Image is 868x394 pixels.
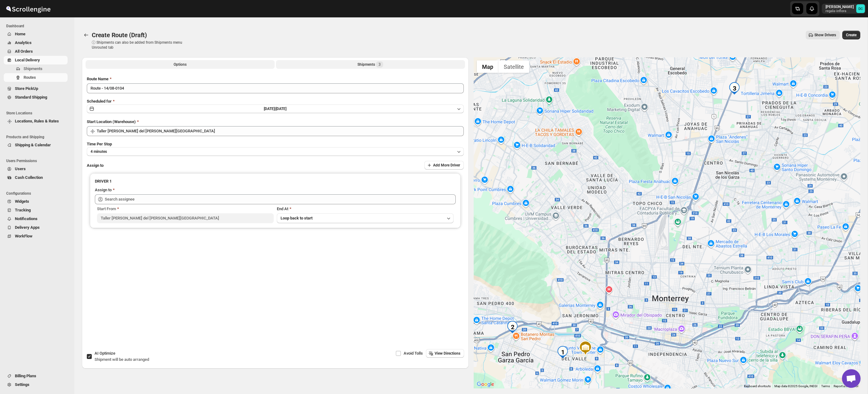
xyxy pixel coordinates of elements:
[858,7,863,11] text: DC
[97,126,464,136] input: Search location
[97,206,116,211] span: Start From
[842,369,861,388] a: Open chat
[826,4,854,9] p: [PERSON_NAME]
[281,216,312,220] span: Loop back to start
[15,374,36,378] span: Billing Plans
[506,321,519,333] div: 2
[82,71,469,303] div: All Route Options
[15,208,31,212] span: Tracking
[87,99,112,104] span: Scheduled for
[806,31,840,39] button: Show Drivers
[15,95,47,100] span: Standard Shipping
[24,75,36,80] span: Routes
[4,30,68,38] button: Home
[82,31,91,39] button: Routes
[15,216,38,221] span: Notifications
[15,225,40,230] span: Delivery Apps
[774,384,817,388] span: Map data ©2025 Google, INEGI
[15,40,32,45] span: Analytics
[856,4,865,13] span: DAVID CORONADO
[6,135,70,139] span: Products and Shipping
[4,47,68,56] button: All Orders
[91,149,107,154] span: 4 minutes
[95,178,456,184] h3: DRIVER 1
[95,351,115,356] span: AI Optimize
[24,66,42,71] span: Shipments
[4,223,68,232] button: Delivery Apps
[174,62,187,67] span: Options
[822,4,866,14] button: User menu
[87,119,136,124] span: Start Location (Warehouse)
[4,173,68,182] button: Cash Collection
[86,60,275,69] button: All Route Options
[728,82,741,95] div: 3
[6,158,70,163] span: Users Permissions
[477,60,498,73] button: Show street map
[814,33,836,38] span: Show Drivers
[6,111,70,116] span: Store Locations
[105,194,456,204] input: Search assignee
[87,142,112,146] span: Time Per Stop
[6,191,70,196] span: Configurations
[276,60,465,69] button: Selected Shipments
[4,64,68,73] button: Shipments
[15,143,51,147] span: Shipping & Calendar
[4,141,68,149] button: Shipping & Calendar
[92,31,147,39] span: Create Route (Draft)
[5,1,51,16] img: ScrollEngine
[95,187,112,193] div: Assign to
[276,107,286,111] span: [DATE]
[15,199,29,204] span: Widgets
[87,104,464,113] button: [DATE]|[DATE]
[379,62,381,67] span: 3
[4,197,68,206] button: Widgets
[15,119,59,123] span: Locations, Rules & Rates
[4,215,68,223] button: Notifications
[15,234,33,238] span: WorkFlow
[4,117,68,126] button: Locations, Rules & Rates
[4,380,68,389] button: Settings
[4,165,68,173] button: Users
[426,349,464,358] button: View Directions
[277,213,454,223] button: Loop back to start
[744,384,771,388] button: Keyboard shortcuts
[15,166,26,171] span: Users
[498,60,529,73] button: Show satellite imagery
[87,163,104,168] span: Assign to
[15,175,43,180] span: Cash Collection
[4,232,68,241] button: WorkFlow
[92,40,189,50] p: ⓘ Shipments can also be added from Shipments menu Unrouted tab
[424,161,464,170] button: Add More Driver
[845,369,857,381] button: Map camera controls
[475,380,496,388] img: Google
[4,38,68,47] button: Analytics
[433,163,460,168] span: Add More Driver
[15,382,29,387] span: Settings
[821,384,830,388] a: Terms
[4,206,68,215] button: Tracking
[15,49,33,54] span: All Orders
[87,147,464,156] button: 4 minutes
[435,351,460,356] span: View Directions
[95,357,149,362] span: Shipment will be auto arranged
[264,107,276,111] span: [DATE] |
[15,58,40,62] span: Local Delivery
[4,372,68,380] button: Billing Plans
[556,346,569,358] div: 1
[87,83,464,93] input: Eg: Bengaluru Route
[357,61,383,68] div: Shipments
[6,24,70,29] span: Dashboard
[475,380,496,388] a: Open this area in Google Maps (opens a new window)
[842,31,860,39] button: Create
[404,351,423,356] span: Avoid Tolls
[277,206,454,212] div: End At
[826,9,854,13] p: regala-inflora
[846,33,857,38] span: Create
[15,32,25,36] span: Home
[15,86,38,91] span: Store PickUp
[87,77,108,81] span: Route Name
[834,384,858,388] a: Report a map error
[4,73,68,82] button: Routes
